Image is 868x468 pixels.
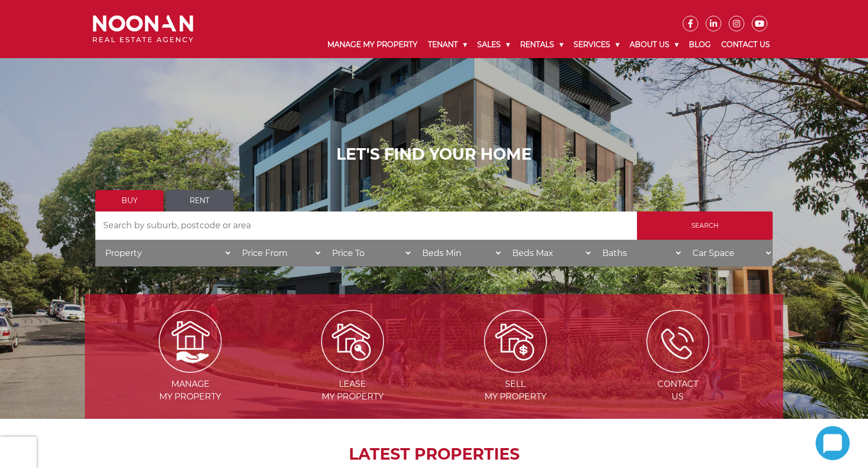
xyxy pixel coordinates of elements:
[159,310,222,373] img: Manage my Property
[95,190,163,211] a: Buy
[637,211,773,240] input: Search
[484,310,547,373] img: Sell my property
[598,336,758,402] a: ICONS ContactUs
[684,31,716,58] a: Blog
[321,310,384,373] img: Lease my property
[716,31,775,58] a: Contact Us
[598,378,758,403] span: Contact Us
[435,336,596,402] a: Sell my property Sellmy Property
[472,31,515,58] a: Sales
[110,378,270,403] span: Manage my Property
[272,378,433,403] span: Lease my Property
[272,336,433,402] a: Lease my property Leasemy Property
[93,15,193,43] img: Noonan Real Estate Agency
[624,31,684,58] a: About Us
[423,31,472,58] a: Tenant
[166,190,234,211] a: Rent
[95,145,773,164] h1: LET'S FIND YOUR HOME
[568,31,624,58] a: Services
[110,336,270,402] a: Manage my Property Managemy Property
[435,378,596,403] span: Sell my Property
[322,31,423,58] a: Manage My Property
[646,310,709,373] img: ICONS
[515,31,568,58] a: Rentals
[95,211,637,240] input: Search by suburb, postcode or area
[111,445,757,464] h2: LATEST PROPERTIES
